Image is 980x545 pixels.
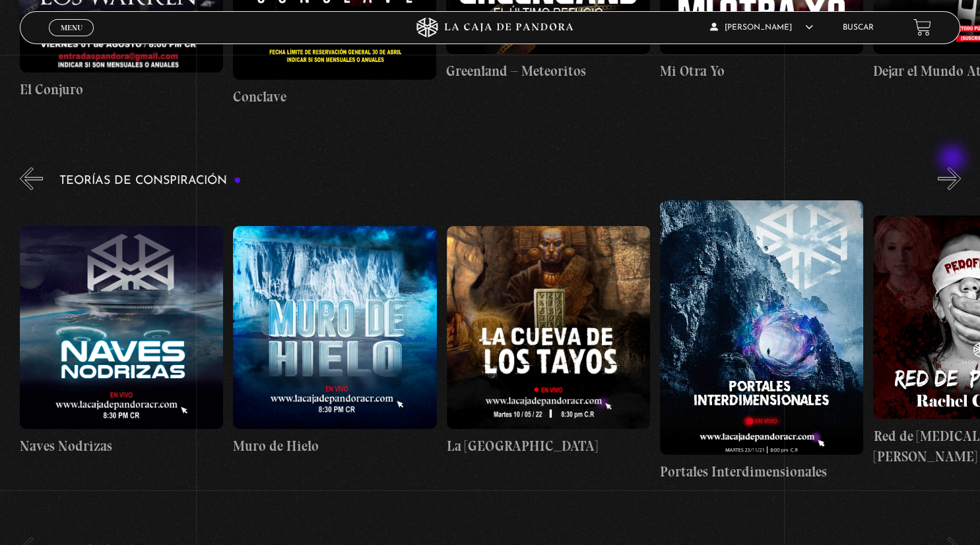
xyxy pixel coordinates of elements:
a: Buscar [843,24,874,32]
span: [PERSON_NAME] [710,24,813,32]
a: View your shopping cart [913,18,931,36]
h4: El Conjuro [20,79,223,100]
h4: Mi Otra Yo [660,61,863,82]
a: Naves Nodrizas [20,200,223,482]
h4: Conclave [233,86,436,107]
span: Cerrar [56,34,87,43]
h4: Muro de Hielo [233,436,436,457]
h4: Greenland – Meteoritos [446,61,649,82]
button: Previous [20,167,43,190]
h4: Portales Interdimensionales [660,461,863,482]
h4: La [GEOGRAPHIC_DATA] [447,436,650,457]
a: La [GEOGRAPHIC_DATA] [447,200,650,482]
a: Portales Interdimensionales [660,200,863,482]
h4: Naves Nodrizas [20,436,223,457]
button: Next [938,167,961,190]
span: Menu [61,24,82,32]
h3: Teorías de Conspiración [59,175,242,187]
a: Muro de Hielo [233,200,436,482]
